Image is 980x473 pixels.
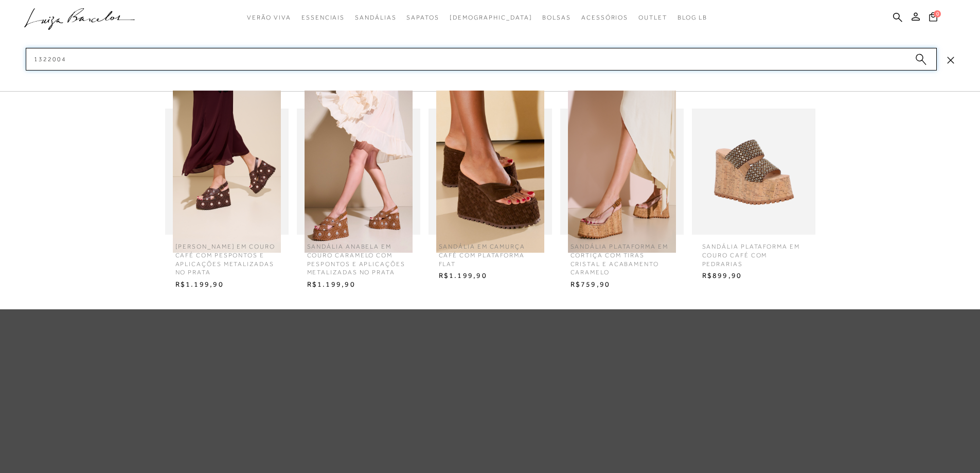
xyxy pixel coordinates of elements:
a: categoryNavScreenReaderText [301,8,345,27]
a: categoryNavScreenReaderText [355,8,396,27]
span: SANDÁLIA PLATAFORMA EM COURO CAFÉ COM PEDRARIAS [694,235,813,268]
span: R$1.199,90 [168,277,286,292]
span: SANDÁLIA PLATAFORMA EM CORTIÇA COM TIRAS CRISTAL E ACABAMENTO CARAMELO [563,235,681,277]
span: BLOG LB [678,14,707,21]
button: 0 [926,11,940,25]
a: SANDÁLIA PLATAFORMA EM COURO CAFÉ COM PEDRARIAS SANDÁLIA PLATAFORMA EM COURO CAFÉ COM PEDRARIAS R... [689,109,818,284]
img: SANDÁLIA PLATAFORMA EM CORTIÇA COM TIRAS CRISTAL E ACABAMENTO CARAMELO [560,91,684,253]
span: R$759,90 [563,277,681,292]
img: SANDÁLIA ANABELA EM COURO CARAMELO COM PESPONTOS E APLICAÇÕES METALIZADAS NO PRATA [297,91,420,253]
img: SANDÁLIA EM CAMURÇA CAFÉ COM PLATAFORMA FLAT [429,91,552,253]
a: SANDÁLIA EM CAMURÇA CAFÉ COM PLATAFORMA FLAT SANDÁLIA EM CAMURÇA CAFÉ COM PLATAFORMA FLAT R$1.199,90 [426,109,555,284]
a: categoryNavScreenReaderText [247,8,291,27]
span: R$1.199,90 [299,277,418,292]
a: categoryNavScreenReaderText [581,8,628,27]
span: Outlet [638,14,667,21]
span: Verão Viva [247,14,291,21]
a: categoryNavScreenReaderText [542,8,571,27]
span: [DEMOGRAPHIC_DATA] [450,14,532,21]
span: Sandálias [355,14,396,21]
span: SANDÁLIA ANABELA EM COURO CARAMELO COM PESPONTOS E APLICAÇÕES METALIZADAS NO PRATA [299,235,418,277]
a: SANDÁLIA ANABELA EM COURO CARAMELO COM PESPONTOS E APLICAÇÕES METALIZADAS NO PRATA SANDÁLIA ANABE... [294,109,423,292]
span: Sapatos [406,14,439,21]
img: SANDÁLIA PLATAFORMA EM COURO CAFÉ COM PEDRARIAS [692,91,815,253]
a: noSubCategoriesText [450,8,532,27]
a: SANDÁLIA PLATAFORMA EM CORTIÇA COM TIRAS CRISTAL E ACABAMENTO CARAMELO SANDÁLIA PLATAFORMA EM COR... [558,109,686,292]
a: categoryNavScreenReaderText [406,8,439,27]
input: Buscar. [26,48,937,71]
span: Essenciais [301,14,345,21]
a: SANDÁLIA ANABELA EM COURO CAFÉ COM PESPONTOS E APLICAÇÕES METALIZADAS NO PRATA [PERSON_NAME] EM C... [163,109,291,292]
a: categoryNavScreenReaderText [638,8,667,27]
span: R$1.199,90 [431,268,549,284]
img: SANDÁLIA ANABELA EM COURO CAFÉ COM PESPONTOS E APLICAÇÕES METALIZADAS NO PRATA [165,91,289,253]
a: BLOG LB [678,8,707,27]
span: 0 [934,10,941,17]
span: Acessórios [581,14,628,21]
span: [PERSON_NAME] EM COURO CAFÉ COM PESPONTOS E APLICAÇÕES METALIZADAS NO PRATA [168,235,286,277]
span: Bolsas [542,14,571,21]
span: SANDÁLIA EM CAMURÇA CAFÉ COM PLATAFORMA FLAT [431,235,549,268]
span: R$899,90 [694,268,813,284]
